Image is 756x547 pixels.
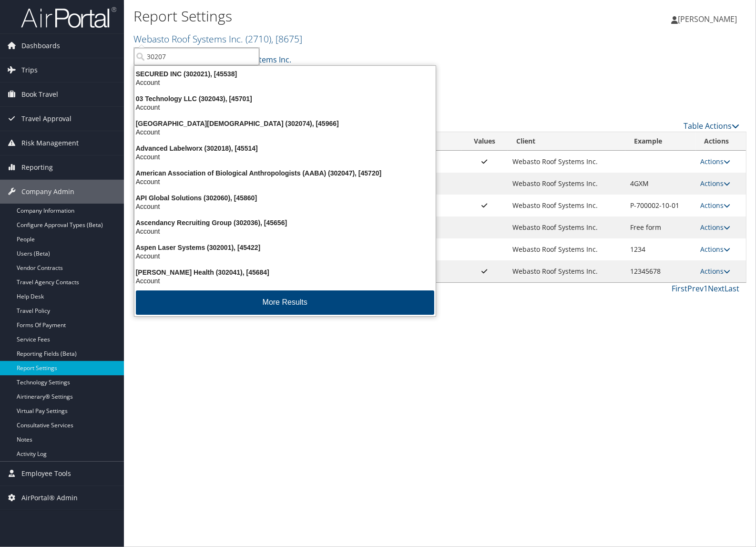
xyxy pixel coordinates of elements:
[508,173,626,195] td: Webasto Roof Systems Inc.
[133,32,302,45] a: Webasto Roof Systems Inc.
[129,70,441,78] div: SECURED INC (302021), [45538]
[461,132,508,151] th: Values
[701,223,731,232] a: Actions
[133,6,542,26] h1: Report Settings
[21,6,116,29] img: airportal-logo.png
[687,283,704,294] a: Prev
[625,238,695,260] td: 1234
[21,486,78,510] span: AirPortal® Admin
[678,14,737,24] span: [PERSON_NAME]
[701,157,731,166] a: Actions
[129,78,441,87] div: Account
[508,151,626,173] td: Webasto Roof Systems Inc.
[21,58,38,82] span: Trips
[21,462,71,485] span: Employee Tools
[701,245,731,254] a: Actions
[508,260,626,282] td: Webasto Roof Systems Inc.
[136,290,434,315] button: More Results
[625,217,695,238] td: Free form
[21,155,53,179] span: Reporting
[129,128,441,136] div: Account
[129,177,441,186] div: Account
[129,153,441,161] div: Account
[704,283,708,294] a: 1
[129,194,441,202] div: API Global Solutions (302060), [45860]
[129,268,441,277] div: [PERSON_NAME] Health (302041), [45684]
[508,217,626,238] td: Webasto Roof Systems Inc.
[129,227,441,236] div: Account
[708,283,725,294] a: Next
[129,252,441,260] div: Account
[129,243,441,252] div: Aspen Laser Systems (302001), [45422]
[21,34,60,58] span: Dashboards
[508,238,626,260] td: Webasto Roof Systems Inc.
[129,144,441,153] div: Advanced Labelworx (302018), [45514]
[129,94,441,103] div: 03 Technology LLC (302043), [45701]
[625,132,695,151] th: Example
[672,283,687,294] a: First
[625,195,695,217] td: P-700002-10-01
[671,5,746,33] a: [PERSON_NAME]
[245,32,271,45] span: ( 2710 )
[684,121,739,131] a: Table Actions
[129,277,441,285] div: Account
[21,107,72,131] span: Travel Approval
[625,173,695,195] td: 4GXM
[625,260,695,282] td: 12345678
[21,83,58,106] span: Book Travel
[701,179,731,188] a: Actions
[696,132,746,151] th: Actions
[129,169,441,177] div: American Association of Biological Anthropologists (AABA) (302047), [45720]
[129,218,441,227] div: Ascendancy Recruiting Group (302036), [45656]
[129,202,441,211] div: Account
[725,283,739,294] a: Last
[129,103,441,112] div: Account
[21,180,74,204] span: Company Admin
[21,131,79,155] span: Risk Management
[134,48,259,65] input: Search Accounts
[508,195,626,217] td: Webasto Roof Systems Inc.
[129,119,441,128] div: [GEOGRAPHIC_DATA][DEMOGRAPHIC_DATA] (302074), [45966]
[701,267,731,276] a: Actions
[508,132,626,151] th: Client
[701,201,731,210] a: Actions
[271,32,302,45] span: , [ 8675 ]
